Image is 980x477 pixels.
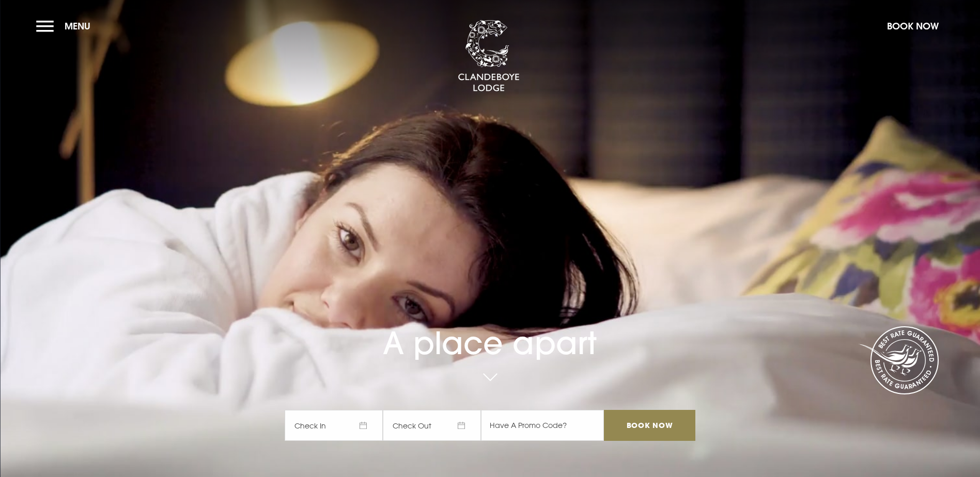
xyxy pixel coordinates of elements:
[383,410,481,441] span: Check Out
[36,15,96,37] button: Menu
[285,410,383,441] span: Check In
[65,20,90,32] span: Menu
[481,410,604,441] input: Have A Promo Code?
[285,296,695,361] h1: A place apart
[458,20,520,92] img: Clandeboye Lodge
[604,410,695,441] input: Book Now
[882,15,944,37] button: Book Now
